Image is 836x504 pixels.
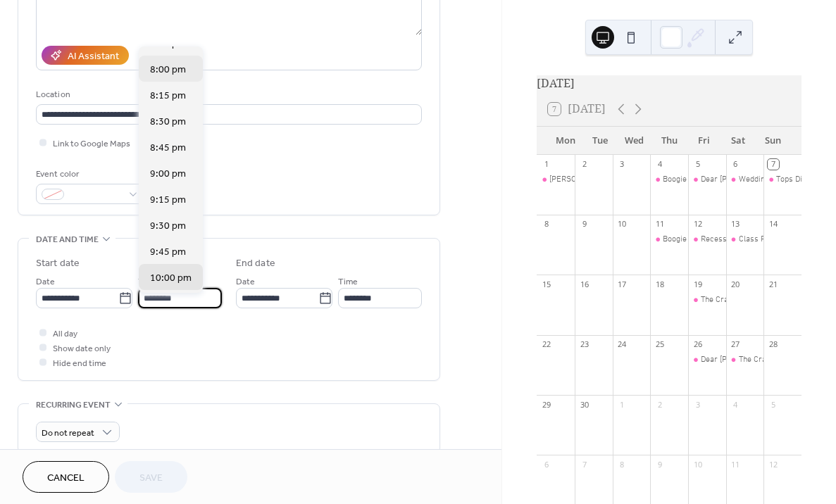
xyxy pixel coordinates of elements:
[617,127,651,155] div: Wed
[541,219,551,229] div: 8
[150,167,186,182] span: 9:00 pm
[654,459,665,470] div: 9
[579,459,589,470] div: 7
[730,459,741,470] div: 11
[730,399,741,410] div: 4
[726,174,764,186] div: Wedding
[579,159,589,170] div: 2
[692,399,703,410] div: 3
[730,339,741,350] div: 27
[617,399,628,410] div: 1
[652,127,687,155] div: Thu
[541,279,551,289] div: 15
[617,339,628,350] div: 24
[150,271,192,286] span: 10:00 pm
[701,174,780,186] div: Dear [PERSON_NAME]
[650,174,688,186] div: Boogie Nights
[701,354,780,366] div: Dear [PERSON_NAME]
[687,127,721,155] div: Fri
[541,459,551,470] div: 6
[36,398,111,412] span: Recurring event
[338,275,358,289] span: Time
[53,341,111,356] span: Show date only
[730,219,741,229] div: 13
[692,159,703,170] div: 5
[53,137,130,151] span: Link to Google Maps
[68,49,119,64] div: AI Assistant
[663,234,712,246] div: Boogie Nights
[768,279,778,289] div: 21
[541,339,551,350] div: 22
[150,141,186,156] span: 8:45 pm
[688,174,726,186] div: Dear Maud
[692,219,703,229] div: 12
[654,159,665,170] div: 4
[53,356,106,371] span: Hide end time
[739,354,792,366] div: The Craftsman
[537,75,801,92] div: [DATE]
[730,159,741,170] div: 6
[579,339,589,350] div: 23
[36,275,55,289] span: Date
[150,89,186,103] span: 8:15 pm
[23,461,109,493] button: Cancel
[768,399,778,410] div: 5
[739,174,769,186] div: Wedding
[36,232,99,247] span: Date and time
[701,294,754,306] div: The Craftsman
[721,127,756,155] div: Sat
[756,127,790,155] div: Sun
[617,219,628,229] div: 10
[654,219,665,229] div: 11
[579,219,589,229] div: 9
[763,174,801,186] div: Tops Diner
[726,234,764,246] div: Class Reunion
[579,279,589,289] div: 16
[42,425,94,441] span: Do not repeat
[150,219,186,234] span: 9:30 pm
[768,219,778,229] div: 14
[654,279,665,289] div: 18
[688,354,726,366] div: Dear Maud
[47,471,85,486] span: Cancel
[582,127,617,155] div: Tue
[548,127,582,155] div: Mon
[688,294,726,306] div: The Craftsman
[150,63,186,77] span: 8:00 pm
[617,279,628,289] div: 17
[541,159,551,170] div: 1
[692,459,703,470] div: 10
[36,87,419,102] div: Location
[768,159,778,170] div: 7
[150,193,186,208] span: 9:15 pm
[701,234,742,246] div: Recess Bar
[663,174,712,186] div: Boogie Nights
[579,399,589,410] div: 30
[692,339,703,350] div: 26
[36,167,142,182] div: Event color
[42,46,129,65] button: AI Assistant
[730,279,741,289] div: 20
[541,399,551,410] div: 29
[654,399,665,410] div: 2
[688,234,726,246] div: Recess Bar
[549,174,628,186] div: [PERSON_NAME] Reef
[726,354,764,366] div: The Craftsman
[776,174,814,186] div: Tops Diner
[53,327,77,341] span: All day
[739,234,789,246] div: Class Reunion
[537,174,575,186] div: Donovan's Reef
[617,459,628,470] div: 8
[36,256,80,271] div: Start date
[650,234,688,246] div: Boogie Nights
[654,339,665,350] div: 25
[150,115,186,130] span: 8:30 pm
[150,245,186,260] span: 9:45 pm
[236,275,255,289] span: Date
[768,339,778,350] div: 28
[236,256,275,271] div: End date
[768,459,778,470] div: 12
[692,279,703,289] div: 19
[617,159,628,170] div: 3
